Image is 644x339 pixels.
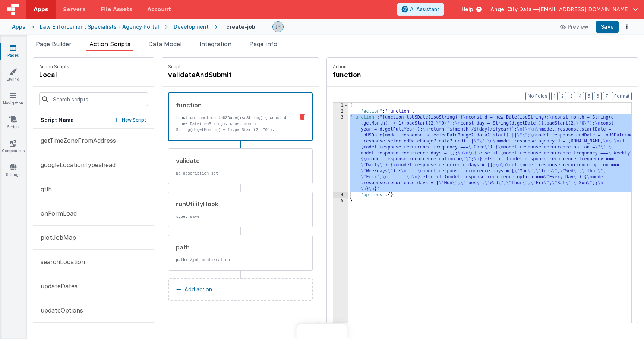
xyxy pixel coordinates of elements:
[174,23,209,31] div: Development
[168,278,313,301] button: Add action
[176,258,185,262] strong: path
[176,116,197,120] strong: function:
[168,64,313,70] p: Script
[568,92,575,100] button: 3
[176,115,288,151] p: function toUSDate(isoString) { const d = new Date(isoString); const month = String(d.getMonth() +...
[36,257,85,266] p: searchLocation
[199,40,231,48] span: Integration
[39,64,69,70] p: Action Scripts
[41,116,74,124] h5: Script Name
[333,114,348,192] div: 3
[461,6,473,13] span: Help
[176,200,288,208] div: runUtilityHook
[33,226,154,250] button: plotJobMap
[333,64,632,70] p: Action
[36,306,83,315] p: updateOptions
[622,22,632,32] button: Options
[63,6,85,13] span: Servers
[273,22,283,32] img: 9990944320bbc1bcb8cfbc08cd9c0949
[168,70,280,80] h4: validateAndSubmit
[36,160,116,169] p: googleLocationTypeahead
[148,40,181,48] span: Data Model
[596,21,619,33] button: Save
[176,243,288,252] div: path
[490,6,638,13] button: Angel City Data — [EMAIL_ADDRESS][DOMAIN_NAME]
[36,209,77,218] p: onFormLoad
[33,201,154,226] button: onFormLoad
[176,214,288,220] p: : save
[176,214,185,219] strong: type
[551,92,558,100] button: 1
[490,6,539,13] span: Angel City Data —
[333,109,348,114] div: 2
[12,23,25,31] div: Apps
[36,282,78,291] p: updateDates
[577,92,584,100] button: 4
[184,285,212,294] p: Add action
[33,274,154,298] button: updateDates
[33,250,154,274] button: searchLocation
[39,70,69,80] h4: local
[333,198,348,204] div: 5
[333,192,348,198] div: 4
[33,298,154,323] button: updateOptions
[114,116,146,124] button: New Script
[36,136,116,145] p: getTimeZoneFromAddress
[122,116,146,124] p: New Script
[89,40,130,48] span: Action Scripts
[40,23,159,31] div: Law Enforcement Specialists - Agency Portal
[397,3,444,16] button: AI Assistant
[33,153,154,177] button: googleLocationTypeahead
[176,170,288,176] p: No description set
[612,92,632,100] button: Format
[176,257,288,263] p: : /job-confirmation
[559,92,566,100] button: 2
[33,177,154,201] button: gtlh
[333,103,348,109] div: 1
[594,92,602,100] button: 6
[249,40,277,48] span: Page Info
[603,92,610,100] button: 7
[34,6,48,13] span: Apps
[176,101,288,110] div: function
[410,6,439,13] span: AI Assistant
[333,70,445,80] h4: function
[585,92,593,100] button: 5
[36,40,72,48] span: Page Builder
[33,129,154,153] button: getTimeZoneFromAddress
[525,92,550,100] button: No Folds
[539,6,630,13] span: [EMAIL_ADDRESS][DOMAIN_NAME]
[36,185,52,194] p: gtlh
[101,6,133,13] span: File Assets
[36,233,76,242] p: plotJobMap
[39,92,148,106] input: Search scripts
[226,24,255,29] h4: create-job
[176,156,288,165] div: validate
[556,21,593,33] button: Preview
